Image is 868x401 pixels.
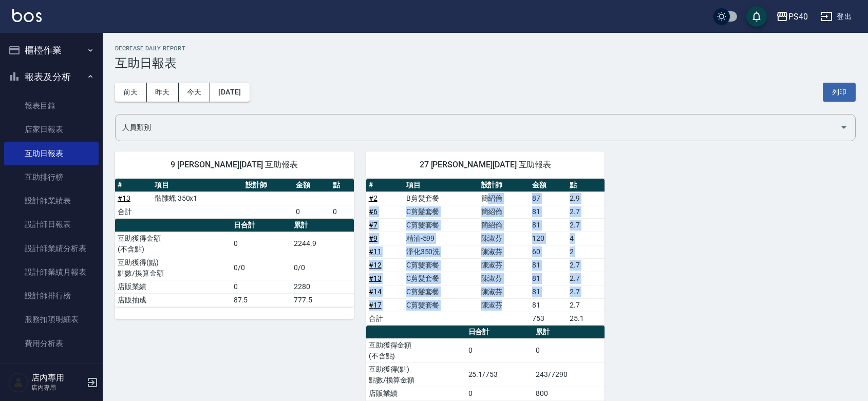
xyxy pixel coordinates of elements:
[466,338,534,362] td: 0
[369,247,382,256] a: #11
[533,326,605,339] th: 累計
[4,142,99,165] a: 互助日報表
[567,285,605,298] td: 2.7
[404,218,479,232] td: C剪髮套餐
[4,332,99,355] a: 費用分析表
[4,308,99,331] a: 服務扣項明細表
[4,260,99,284] a: 設計師業績月報表
[127,160,342,170] span: 9 [PERSON_NAME][DATE] 互助報表
[533,338,605,362] td: 0
[567,298,605,312] td: 2.7
[231,219,291,232] th: 日合計
[567,312,605,325] td: 25.1
[330,205,353,218] td: 0
[8,372,29,393] img: Person
[479,218,530,232] td: 簡紹倫
[4,284,99,308] a: 設計師排行榜
[243,179,293,192] th: 設計師
[479,179,530,192] th: 設計師
[404,272,479,285] td: C剪髮套餐
[115,256,231,280] td: 互助獲得(點) 點數/換算金額
[366,179,605,326] table: a dense table
[210,83,249,102] button: [DATE]
[530,298,567,312] td: 81
[293,179,330,192] th: 金額
[530,192,567,205] td: 87
[772,6,812,27] button: PS40
[567,272,605,285] td: 2.7
[823,83,856,102] button: 列印
[4,213,99,236] a: 設計師日報表
[120,119,836,137] input: 人員名稱
[479,232,530,245] td: 陳淑芬
[567,232,605,245] td: 4
[4,64,99,90] button: 報表及分析
[4,189,99,213] a: 設計師業績表
[12,9,42,22] img: Logo
[530,218,567,232] td: 81
[404,232,479,245] td: 精油-599
[369,221,378,229] a: #7
[466,387,534,400] td: 0
[291,232,354,256] td: 2244.9
[379,160,593,170] span: 27 [PERSON_NAME][DATE] 互助報表
[4,359,99,386] button: 客戶管理
[369,194,378,202] a: #2
[567,245,605,258] td: 2
[291,256,354,280] td: 0/0
[366,338,466,362] td: 互助獲得金額 (不含點)
[291,280,354,293] td: 2280
[366,362,466,387] td: 互助獲得(點) 點數/換算金額
[4,237,99,260] a: 設計師業績分析表
[369,288,382,296] a: #14
[530,272,567,285] td: 81
[231,280,291,293] td: 0
[4,118,99,141] a: 店家日報表
[115,280,231,293] td: 店販業績
[479,285,530,298] td: 陳淑芬
[567,258,605,272] td: 2.7
[530,258,567,272] td: 81
[369,234,378,242] a: #9
[115,205,152,218] td: 合計
[293,205,330,218] td: 0
[115,179,152,192] th: #
[530,232,567,245] td: 120
[330,179,353,192] th: 點
[115,219,354,307] table: a dense table
[479,205,530,218] td: 簡紹倫
[530,312,567,325] td: 753
[147,83,179,102] button: 昨天
[533,362,605,387] td: 243/7290
[115,56,856,70] h3: 互助日報表
[788,10,808,23] div: PS40
[816,7,856,26] button: 登出
[4,165,99,189] a: 互助排行榜
[466,362,534,387] td: 25.1/753
[567,218,605,232] td: 2.7
[366,179,404,192] th: #
[404,245,479,258] td: 淨化350洗
[115,45,856,52] h2: Decrease Daily Report
[115,293,231,307] td: 店販抽成
[231,256,291,280] td: 0/0
[404,179,479,192] th: 項目
[404,192,479,205] td: B剪髮套餐
[115,232,231,256] td: 互助獲得金額 (不含點)
[152,179,243,192] th: 項目
[231,232,291,256] td: 0
[836,119,852,136] button: Open
[369,274,382,282] a: #13
[530,245,567,258] td: 60
[369,207,378,216] a: #6
[4,94,99,118] a: 報表目錄
[533,387,605,400] td: 800
[530,285,567,298] td: 81
[366,387,466,400] td: 店販業績
[479,272,530,285] td: 陳淑芬
[404,258,479,272] td: C剪髮套餐
[231,293,291,307] td: 87.5
[179,83,211,102] button: 今天
[366,312,404,325] td: 合計
[291,219,354,232] th: 累計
